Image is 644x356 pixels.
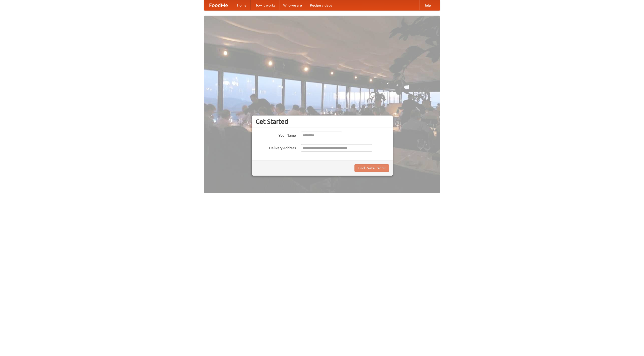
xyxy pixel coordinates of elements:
a: Who we are [279,0,306,10]
a: How it works [251,0,279,10]
label: Delivery Address [256,144,296,150]
a: Home [233,0,251,10]
button: Find Restaurants! [354,164,389,172]
a: FoodMe [204,0,233,10]
a: Recipe videos [306,0,336,10]
a: Help [419,0,435,10]
label: Your Name [256,132,296,138]
h3: Get Started [256,118,389,125]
